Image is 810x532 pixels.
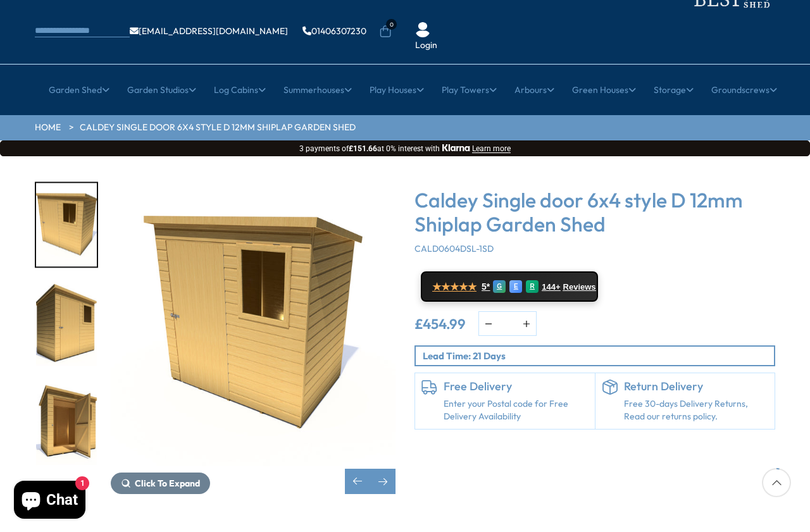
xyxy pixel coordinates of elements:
[127,74,196,106] a: Garden Studios
[370,74,424,106] a: Play Houses
[111,182,396,494] div: 2 / 10
[493,280,506,293] div: G
[526,280,539,293] div: R
[345,469,370,494] div: Previous slide
[283,74,352,106] a: Summerhouses
[432,281,477,293] span: ★★★★★
[509,280,522,293] div: E
[444,380,589,393] h6: Free Delivery
[302,27,366,35] a: 01406307230
[386,19,397,30] span: 0
[35,182,98,268] div: 2 / 10
[563,282,596,292] span: Reviews
[421,271,598,302] a: ★★★★★ 5* G E R 144+ Reviews
[111,473,210,494] button: Click To Expand
[36,282,97,366] img: Caldey6x4StyleDRenderD2_200x200.jpg
[415,22,430,37] img: User Icon
[414,188,775,237] h3: Caldey Single door 6x4 style D 12mm Shiplap Garden Shed
[414,317,466,331] ins: £454.99
[415,39,437,52] a: Login
[35,121,61,134] a: HOME
[711,74,777,106] a: Groundscrews
[370,469,396,494] div: Next slide
[654,74,694,106] a: Storage
[514,74,554,106] a: Arbours
[80,121,356,134] a: Caldey Single door 6x4 style D 12mm Shiplap Garden Shed
[135,478,200,489] span: Click To Expand
[111,182,396,466] img: Caldey Single door 6x4 style D 12mm Shiplap Garden Shed
[444,398,589,423] a: Enter your Postal code for Free Delivery Availability
[442,74,497,106] a: Play Towers
[35,281,98,368] div: 3 / 10
[423,349,774,362] p: Lead Time: 21 Days
[36,183,97,267] img: Caldey6x4StyleDRenderD1_200x200.jpg
[36,381,97,465] img: Caldey6x4StyleDRenderD3_200x200.jpg
[10,481,89,522] inbox-online-store-chat: Shopify online store chat
[624,398,769,423] p: Free 30-days Delivery Returns, Read our returns policy.
[414,243,494,254] span: CALD0604DSL-1SD
[624,380,769,393] h6: Return Delivery
[379,25,392,38] a: 0
[214,74,266,106] a: Log Cabins
[130,27,288,35] a: [EMAIL_ADDRESS][DOMAIN_NAME]
[35,380,98,466] div: 4 / 10
[572,74,636,106] a: Green Houses
[542,282,560,292] span: 144+
[49,74,109,106] a: Garden Shed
